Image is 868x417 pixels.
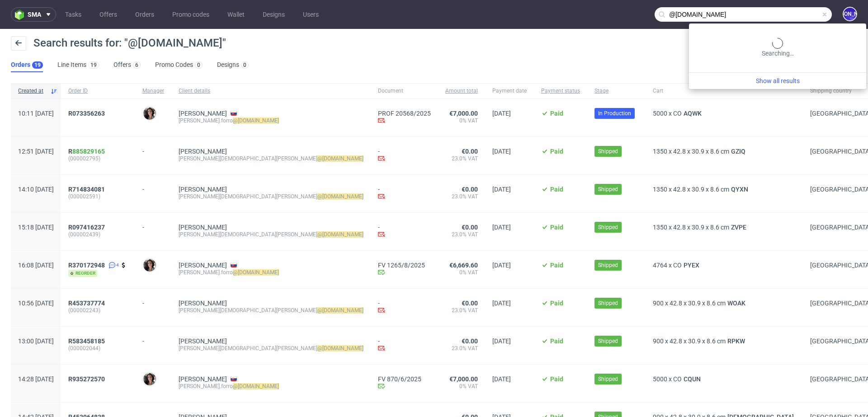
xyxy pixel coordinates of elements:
[179,155,363,162] div: [PERSON_NAME][DEMOGRAPHIC_DATA][PERSON_NAME]
[11,7,56,22] button: sma
[179,383,363,390] div: [PERSON_NAME].forro
[179,307,363,314] div: [PERSON_NAME][DEMOGRAPHIC_DATA][PERSON_NAME]
[179,87,363,95] span: Client details
[682,375,703,383] a: CQUN
[729,186,750,193] a: QYXN
[550,262,563,269] span: Paid
[462,224,478,231] span: €0.00
[598,185,618,193] span: Shipped
[378,110,431,117] a: PROF 20568/2025
[492,262,511,269] span: [DATE]
[179,375,227,383] a: [PERSON_NAME]
[68,110,105,117] span: R073356263
[72,148,105,155] a: 885829165
[653,87,796,95] span: Cart
[726,337,747,345] a: RPKW
[492,110,511,117] span: [DATE]
[653,300,664,307] span: 900
[653,224,667,231] span: 1350
[18,186,54,193] span: 14:10 [DATE]
[179,269,363,276] div: [PERSON_NAME].forro
[550,337,563,345] span: Paid
[317,231,363,238] mark: @[DOMAIN_NAME]
[167,7,215,22] a: Promo codes
[693,38,863,58] div: Searching…
[653,337,796,345] div: x
[143,107,156,120] img: Moreno Martinez Cristina
[550,186,563,193] span: Paid
[142,87,164,95] span: Manager
[653,337,664,345] span: 900
[34,62,41,68] div: 19
[673,110,682,117] span: CO
[317,155,363,162] mark: @[DOMAIN_NAME]
[143,373,156,385] img: Moreno Martinez Cristina
[598,337,618,345] span: Shipped
[653,186,667,193] span: 1350
[449,262,478,269] span: €6,669.60
[317,193,363,200] mark: @[DOMAIN_NAME]
[179,262,227,269] a: [PERSON_NAME]
[142,220,164,231] div: -
[729,148,747,155] span: GZIQ
[670,337,726,345] span: 42.8 x 30.9 x 8.6 cm
[217,58,249,72] a: Designs0
[378,262,431,269] a: FV 1265/8/2025
[18,87,47,95] span: Created at
[594,87,638,95] span: Stage
[68,155,128,162] span: (000002795)
[68,307,128,314] span: (000002243)
[492,148,511,155] span: [DATE]
[179,193,363,200] div: [PERSON_NAME][DEMOGRAPHIC_DATA][PERSON_NAME]
[18,110,54,117] span: 10:11 [DATE]
[116,262,119,269] span: 4
[68,337,105,345] span: R583458185
[18,224,54,231] span: 15:18 [DATE]
[179,186,227,193] a: [PERSON_NAME]
[492,224,511,231] span: [DATE]
[68,186,107,193] a: R714834081
[197,62,200,68] div: 0
[598,375,618,383] span: Shipped
[598,223,618,231] span: Shipped
[233,383,279,389] mark: @[DOMAIN_NAME]
[653,224,796,231] div: x
[222,7,250,22] a: Wallet
[693,76,863,85] a: Show all results
[33,37,226,49] span: Search results for: "@[DOMAIN_NAME]"
[653,262,796,269] div: x
[445,345,478,352] span: 23.0% VAT
[68,345,128,352] span: (000002044)
[68,270,97,277] span: reorder
[550,110,563,117] span: Paid
[682,110,703,117] a: AQWK
[297,7,324,22] a: Users
[844,8,856,20] figcaption: [PERSON_NAME]
[68,231,128,238] span: (000002439)
[598,299,618,307] span: Shipped
[378,186,431,201] div: -
[257,7,290,22] a: Designs
[598,147,618,155] span: Shipped
[179,337,227,345] a: [PERSON_NAME]
[113,58,141,72] a: Offers6
[653,148,796,155] div: x
[378,87,431,95] span: Document
[107,262,119,269] a: 4
[68,193,128,200] span: (000002591)
[550,300,563,307] span: Paid
[462,148,478,155] span: €0.00
[462,186,478,193] span: €0.00
[492,375,511,383] span: [DATE]
[653,300,796,307] div: x
[653,110,667,117] span: 5000
[653,262,667,269] span: 4764
[492,87,527,95] span: Payment date
[68,186,105,193] span: R714834081
[28,11,41,18] span: sma
[726,300,747,307] a: WOAK
[68,375,107,383] a: R935272570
